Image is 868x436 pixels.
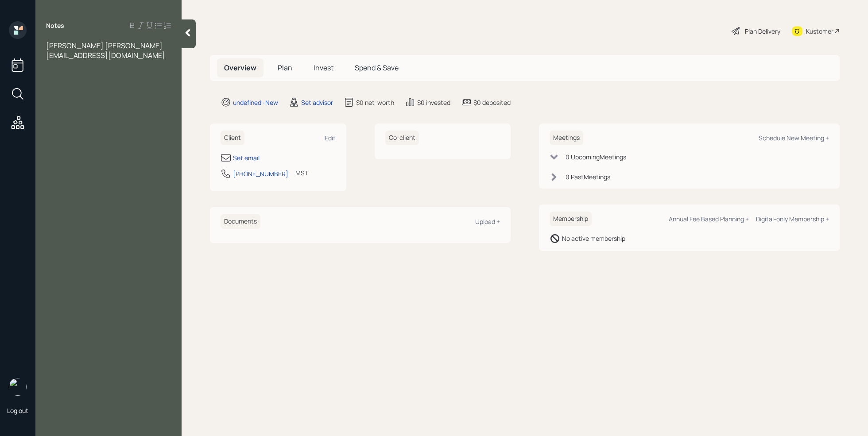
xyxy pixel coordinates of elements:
div: $0 invested [417,98,450,107]
label: Notes [46,21,64,30]
div: Set email [233,153,260,162]
span: Spend & Save [355,63,399,73]
div: Annual Fee Based Planning + [669,215,749,223]
span: Overview [224,63,256,73]
div: 0 Upcoming Meeting s [566,152,626,162]
div: No active membership [562,234,625,243]
div: Set advisor [301,98,333,107]
div: Upload + [475,217,500,226]
div: MST [295,168,308,177]
div: Digital-only Membership + [756,215,829,223]
h6: Co-client [385,131,419,145]
div: $0 deposited [473,98,511,107]
div: 0 Past Meeting s [566,172,610,181]
span: Invest [314,63,333,73]
div: undefined · New [233,98,278,107]
h6: Client [221,131,244,145]
div: Kustomer [806,27,833,36]
h6: Membership [550,212,592,226]
div: [PHONE_NUMBER] [233,169,288,178]
span: Plan [278,63,292,73]
div: Plan Delivery [745,27,780,36]
h6: Meetings [550,131,583,145]
h6: Documents [221,214,260,229]
div: $0 net-worth [356,98,394,107]
div: Schedule New Meeting + [759,134,829,142]
img: retirable_logo.png [9,378,27,396]
span: [PERSON_NAME] [PERSON_NAME][EMAIL_ADDRESS][DOMAIN_NAME] [46,41,165,60]
div: Edit [325,134,336,142]
div: Log out [7,406,28,415]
